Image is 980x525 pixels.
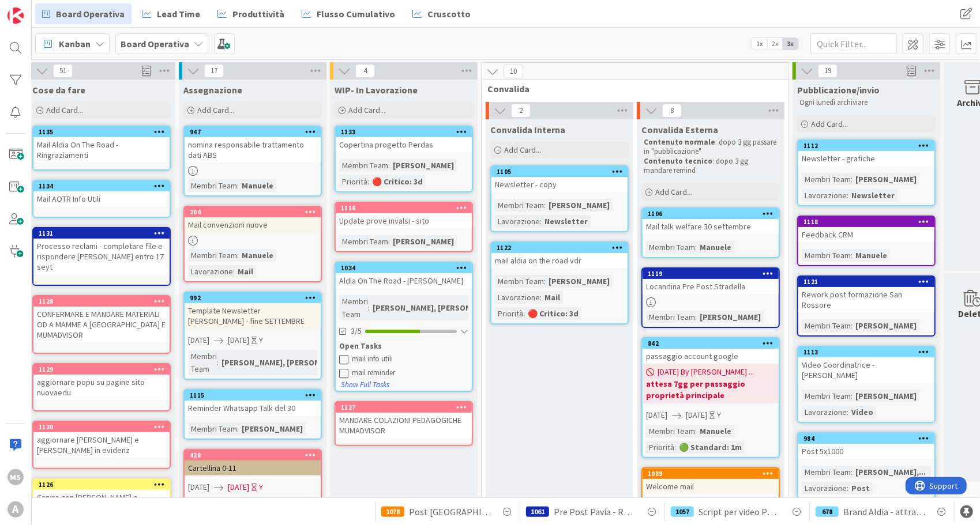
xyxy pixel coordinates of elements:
div: 1034Aldia On The Road - [PERSON_NAME] [336,263,472,288]
div: Membri Team [188,350,217,375]
a: 1128CONFERMARE E MANDARE MATERIALI OD A MAMME A [GEOGRAPHIC_DATA] E MUMADVISOR [32,295,171,354]
div: Newsletter - copy [491,177,628,192]
div: 1128 [33,296,170,307]
div: 1116Update prove invalsi - sito [336,203,472,228]
div: 1118Feedback CRM [798,217,934,242]
div: Lavorazione [802,482,847,494]
div: Update prove invalsi - sito [336,213,472,228]
span: 2 [511,104,531,118]
div: Priorità [495,307,523,320]
div: aggiornare [PERSON_NAME] e [PERSON_NAME] in evidenz [33,432,170,458]
div: Reminder Whatsapp Talk del 30 [185,401,321,416]
div: 1113 [803,348,934,356]
a: Board Operativa [35,3,132,24]
div: 1105Newsletter - copy [491,167,628,192]
div: 1106 [648,210,779,218]
span: Lead Time [157,7,200,21]
span: : [695,425,697,437]
div: [PERSON_NAME] [853,173,919,186]
span: [DATE] [228,481,249,493]
b: attesa 7gg per passaggio proprietà principale [646,378,775,401]
span: Convalida [487,83,774,95]
div: Feedback CRM [798,227,934,242]
div: 1113 [798,347,934,357]
div: 984Post 5x1000 [798,433,934,459]
div: 1131 [33,228,170,239]
span: : [847,482,848,494]
div: Mail Aldia On The Road - Ringraziamenti [33,137,170,163]
div: Priorità [339,175,367,188]
span: Post [GEOGRAPHIC_DATA] - [DATE] [409,505,491,519]
div: Aldia On The Road - [PERSON_NAME] [336,273,472,288]
div: 678 [816,507,839,517]
strong: Contenuto normale [644,137,715,147]
div: [PERSON_NAME] [853,390,919,402]
div: [PERSON_NAME] [546,275,613,288]
div: Membri Team [339,159,388,172]
a: 1105Newsletter - copyMembri Team:[PERSON_NAME]Lavorazione:Newsletter [490,165,629,232]
p: Ogni lunedì archiviare [799,98,933,107]
div: 1133Copertina progetto Perdas [336,127,472,152]
span: : [674,441,676,454]
div: 1078 [381,507,404,517]
div: A [7,501,24,518]
div: 842passaggio account google [643,338,779,364]
span: 1x [752,38,767,50]
span: : [523,307,525,320]
a: 1129aggiornare popu su pagine sito nuovaedu [32,363,171,411]
div: 1116 [336,203,472,213]
strong: Contenuto tecnico [644,156,712,166]
a: 1131Processo reclami - completare file e rispondere [PERSON_NAME] entro 17 seyt [32,227,171,286]
div: Membri Team [339,235,388,248]
div: 992 [190,294,321,302]
div: Mail talk welfare 30 settembre [643,219,779,234]
span: Add Card... [348,105,385,115]
span: [DATE] [188,334,209,346]
div: 1127MANDARE COLAZIONI PEDAGOGICHE MUMADVISOR [336,402,472,438]
span: : [695,311,697,323]
span: : [847,189,848,202]
span: : [237,179,239,192]
div: 1121 [798,277,934,287]
div: Membri Team [802,390,851,402]
div: 1113Video Coordinatrice - [PERSON_NAME] [798,347,934,383]
div: 1089 [643,469,779,479]
div: 1122 [491,243,628,253]
span: : [544,199,546,211]
div: 204 [190,208,321,216]
p: : dopo 3 gg mandare remind [644,157,778,176]
span: Support [24,2,52,16]
div: 1034 [336,263,472,273]
div: Membri Team [188,179,237,192]
div: 1129 [33,364,170,375]
div: Membri Team [495,199,544,211]
div: Manuele [239,179,276,192]
span: Flusso Cumulativo [317,7,395,21]
div: 1112 [803,142,934,150]
p: : dopo 3 gg passare in "pubblicazione" [644,138,778,157]
a: 1034Aldia On The Road - [PERSON_NAME]Membri Team:[PERSON_NAME], [PERSON_NAME]3/5Open Tasksmail in... [335,262,473,392]
div: 1105 [491,167,628,177]
a: 1133Copertina progetto PerdasMembri Team:[PERSON_NAME]Priorità:🔴 Critico: 3d [335,126,473,192]
div: 1061 [526,507,549,517]
a: 1127MANDARE COLAZIONI PEDAGOGICHE MUMADVISOR [335,401,473,446]
div: 984 [798,433,934,444]
div: Processo reclami - completare file e rispondere [PERSON_NAME] entro 17 seyt [33,239,170,274]
a: 1119Locandina Pre Post StradellaMembri Team:[PERSON_NAME] [641,267,780,328]
div: Open Tasks [339,341,468,352]
span: [DATE] [646,409,667,421]
div: Rework post formazione San Rossore [798,287,934,312]
div: 1134 [33,181,170,191]
div: 1127 [336,402,472,413]
div: Manuele [697,241,734,254]
div: Mail [235,265,256,278]
div: Mail [542,291,563,304]
div: 1057 [671,507,694,517]
div: 1127 [341,403,472,411]
div: Membri Team [188,497,237,509]
a: 1121Rework post formazione San RossoreMembri Team:[PERSON_NAME] [797,275,936,337]
span: : [540,291,542,304]
div: Lavorazione [188,265,233,278]
div: MANDARE COLAZIONI PEDAGOGICHE MUMADVISOR [336,413,472,438]
span: : [388,235,390,248]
